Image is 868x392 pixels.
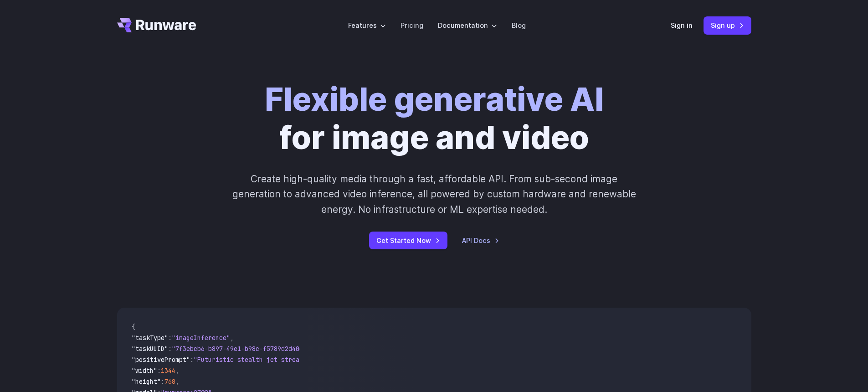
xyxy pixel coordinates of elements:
[190,356,194,364] span: :
[132,334,168,342] span: "taskType"
[164,377,175,386] span: 768
[161,366,175,375] span: 1344
[265,80,604,157] h1: for image and video
[462,235,499,246] a: API Docs
[175,366,179,375] span: ,
[265,80,604,119] strong: Flexible generative AI
[168,345,172,353] span: :
[132,377,161,386] span: "height"
[172,334,230,342] span: "imageInference"
[369,232,447,249] a: Get Started Now
[230,334,234,342] span: ,
[157,366,161,375] span: :
[231,171,637,217] p: Create high-quality media through a fast, affordable API. From sub-second image generation to adv...
[401,20,423,31] a: Pricing
[132,323,135,331] span: {
[132,345,168,353] span: "taskUUID"
[348,20,386,31] label: Features
[671,20,693,31] a: Sign in
[117,18,196,32] a: Go to /
[161,377,164,386] span: :
[132,356,190,364] span: "positivePrompt"
[132,366,157,375] span: "width"
[168,334,172,342] span: :
[194,356,525,364] span: "Futuristic stealth jet streaking through a neon-lit cityscape with glowing purple exhaust"
[438,20,497,31] label: Documentation
[704,16,751,34] a: Sign up
[512,20,526,31] a: Blog
[172,345,310,353] span: "7f3ebcb6-b897-49e1-b98c-f5789d2d40d7"
[175,377,179,386] span: ,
